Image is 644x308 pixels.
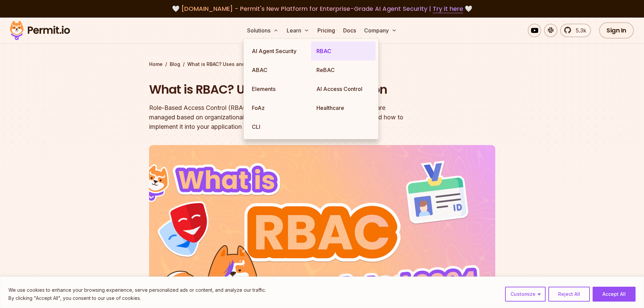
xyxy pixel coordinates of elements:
[7,19,73,42] img: Permit logo
[246,117,311,136] a: CLI
[572,26,586,34] span: 5.3k
[149,61,163,68] a: Home
[593,287,636,302] button: Accept All
[315,24,338,37] a: Pricing
[311,98,376,117] a: Healthcare
[311,61,376,79] a: ReBAC
[246,61,311,79] a: ABAC
[433,4,463,13] a: Try it here
[8,294,266,302] p: By clicking "Accept All", you consent to our use of cookies.
[311,42,376,61] a: RBAC
[181,4,463,13] span: [DOMAIN_NAME] - Permit's New Platform for Enterprise-Grade AI Agent Security |
[149,103,409,132] div: Role-Based Access Control (RBAC) is an authorization model where permissions are managed based on...
[246,98,311,117] a: FoAz
[8,286,266,294] p: We use cookies to enhance your browsing experience, serve personalized ads or content, and analyz...
[149,81,409,98] h1: What is RBAC? Uses and Implementation
[16,4,628,14] div: 🤍 🤍
[170,61,180,68] a: Blog
[505,287,546,302] button: Customize
[284,24,312,37] button: Learn
[560,24,591,37] a: 5.3k
[246,42,311,61] a: AI Agent Security
[149,61,495,68] div: / /
[244,24,281,37] button: Solutions
[311,79,376,98] a: AI Access Control
[599,22,634,39] a: Sign In
[340,24,359,37] a: Docs
[246,79,311,98] a: Elements
[548,287,590,302] button: Reject All
[361,24,400,37] button: Company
